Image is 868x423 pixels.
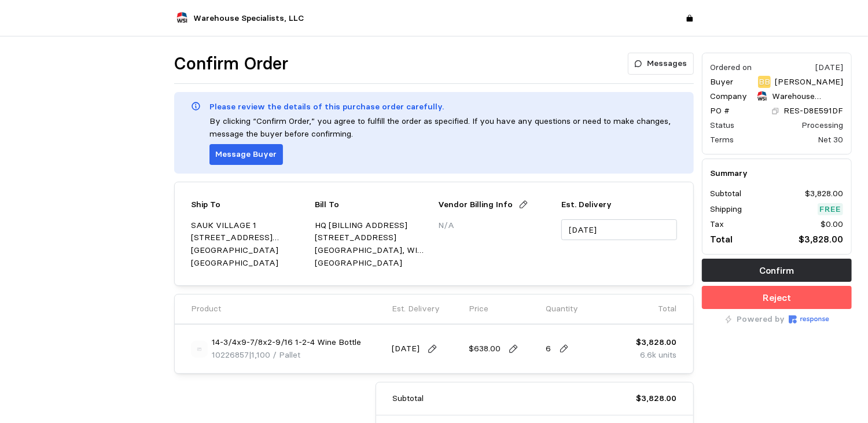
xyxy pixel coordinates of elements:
[637,392,677,405] p: $3,828.00
[209,115,677,140] p: By clicking “Confirm Order,” you agree to fulfill the order as specified. If you have any questio...
[392,392,424,405] p: Subtotal
[789,315,829,323] img: Response Logo
[209,101,444,113] p: Please review the details of this purchase order carefully.
[628,53,694,75] button: Messages
[711,232,733,247] p: Total
[711,203,742,216] p: Shipping
[212,350,249,360] span: 10226857
[469,343,501,355] p: $638.00
[659,303,677,315] p: Total
[191,257,306,270] p: [GEOGRAPHIC_DATA]
[759,76,770,89] p: BB
[546,343,551,355] p: 6
[801,119,843,131] div: Processing
[711,119,735,131] div: Status
[438,219,553,232] p: N/A
[759,263,794,278] p: Confirm
[209,144,283,165] button: Message Buyer
[215,148,277,161] p: Message Buyer
[315,244,430,257] p: [GEOGRAPHIC_DATA], WI 54912
[815,61,843,73] div: [DATE]
[773,90,844,103] p: Warehouse Specialists, LLC
[546,303,579,315] p: Quantity
[805,187,843,200] p: $3,828.00
[784,105,843,117] p: RES-D8E591DF
[711,167,843,179] h5: Summary
[249,350,300,360] span: | 1,100 / Pallet
[315,198,339,211] p: Bill To
[737,313,785,326] p: Powered by
[702,286,852,309] button: Reject
[819,203,841,216] p: Free
[647,57,687,70] p: Messages
[711,76,734,89] p: Buyer
[191,219,306,232] p: SAUK VILLAGE 1
[191,198,220,211] p: Ship To
[711,105,730,117] p: PO #
[763,290,791,305] p: Reject
[191,231,306,244] p: [STREET_ADDRESS][PERSON_NAME]
[392,303,440,315] p: Est. Delivery
[821,218,843,231] p: $0.00
[392,343,420,355] p: [DATE]
[191,341,208,358] img: svg%3e
[702,259,852,282] button: Confirm
[561,198,676,211] p: Est. Delivery
[818,134,843,146] div: Net 30
[799,232,843,247] p: $3,828.00
[637,336,677,349] p: $3,828.00
[315,257,430,270] p: [GEOGRAPHIC_DATA]
[191,303,221,315] p: Product
[561,219,676,241] input: MM/DD/YYYY
[637,349,677,362] p: 6.6k units
[212,336,361,349] p: 14-3/4x9-7/8x2-9/16 1-2-4 Wine Bottle
[711,218,724,231] p: Tax
[711,134,734,146] div: Terms
[193,12,304,25] p: Warehouse Specialists, LLC
[174,53,288,75] h1: Confirm Order
[775,76,843,89] p: [PERSON_NAME]
[315,219,430,232] p: HQ [BILLING ADDRESS]
[438,198,513,211] p: Vendor Billing Info
[711,61,752,73] div: Ordered on
[711,90,748,103] p: Company
[469,303,488,315] p: Price
[711,187,742,200] p: Subtotal
[315,231,430,244] p: [STREET_ADDRESS]
[191,244,306,257] p: [GEOGRAPHIC_DATA]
